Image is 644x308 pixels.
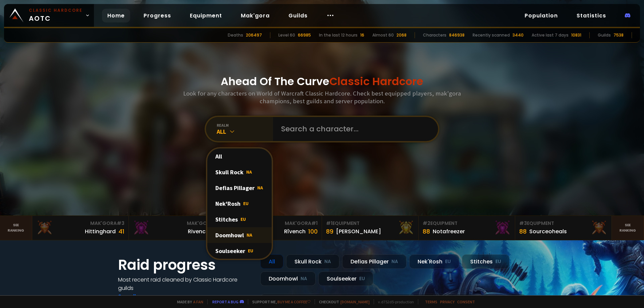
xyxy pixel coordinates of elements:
[308,227,318,236] div: 100
[207,148,272,164] div: All
[360,32,364,38] div: 16
[425,299,437,304] a: Terms
[571,32,581,38] div: 10831
[118,227,124,236] div: 41
[571,9,611,22] a: Statistics
[532,32,569,38] div: Active last 7 days
[32,216,129,240] a: Mak'Gora#3Hittinghard41
[29,7,83,23] span: AOTC
[326,220,414,227] div: Equipment
[519,9,563,22] a: Population
[118,275,252,292] h4: Most recent raid cleaned by Classic Hardcore guilds
[598,32,611,38] div: Guilds
[188,227,209,236] div: Rivench
[85,227,116,236] div: Hittinghard
[613,32,624,38] div: 7538
[322,216,419,240] a: #1Equipment89[PERSON_NAME]
[207,196,272,211] div: Nek'Rosh
[326,227,333,236] div: 89
[180,89,464,105] h3: Look for any characters on World of Warcraft Classic Hardcore. Check best equipped players, mak'g...
[29,7,83,13] small: Classic Hardcore
[326,220,332,227] span: # 1
[193,299,203,304] a: a fan
[391,258,398,265] small: NA
[138,9,176,22] a: Progress
[207,164,272,180] div: Skull Rock
[247,232,252,238] span: NA
[396,32,407,38] div: 2068
[118,254,252,275] h1: Raid progress
[519,220,607,227] div: Equipment
[612,216,644,240] a: Seeranking
[129,216,225,240] a: Mak'Gora#2Rivench100
[260,271,316,286] div: Doomhowl
[217,123,273,128] div: realm
[359,275,365,282] small: EU
[315,299,370,304] span: Checkout
[243,200,249,206] span: EU
[36,220,124,227] div: Mak'Gora
[117,220,124,227] span: # 3
[118,293,162,300] a: See all progress
[423,32,446,38] div: Characters
[462,254,509,269] div: Stitches
[519,220,527,227] span: # 3
[277,117,430,141] input: Search a character...
[372,32,394,38] div: Almost 60
[284,227,306,236] div: Rîvench
[173,299,203,304] span: Made by
[286,254,339,269] div: Skull Rock
[329,74,423,89] span: Classic Hardcore
[336,227,381,236] div: [PERSON_NAME]
[324,258,331,265] small: NA
[278,32,295,38] div: Level 60
[473,32,510,38] div: Recently scanned
[318,271,373,286] div: Soulseeker
[246,169,252,175] span: NA
[260,254,283,269] div: All
[229,220,318,227] div: Mak'Gora
[440,299,454,304] a: Privacy
[4,4,94,27] a: Classic HardcoreAOTC
[225,216,322,240] a: Mak'Gora#1Rîvench100
[529,227,567,236] div: Sourceoheals
[433,227,465,236] div: Notafreezer
[513,32,524,38] div: 3440
[228,32,243,38] div: Deaths
[207,211,272,227] div: Stitches
[445,258,451,265] small: EU
[301,275,307,282] small: NA
[340,299,370,304] a: [DOMAIN_NAME]
[519,227,527,236] div: 88
[457,299,475,304] a: Consent
[102,9,130,22] a: Home
[449,32,465,38] div: 846938
[374,299,414,304] span: v. d752d5 - production
[342,254,407,269] div: Defias Pillager
[235,9,275,22] a: Mak'gora
[319,32,358,38] div: In the last 12 hours
[207,243,272,259] div: Soulseeker
[184,9,227,22] a: Equipment
[423,220,430,227] span: # 2
[257,185,263,191] span: NA
[221,73,423,89] h1: Ahead Of The Curve
[409,254,459,269] div: Nek'Rosh
[311,220,318,227] span: # 1
[133,220,221,227] div: Mak'Gora
[423,227,430,236] div: 88
[495,258,501,265] small: EU
[277,299,311,304] a: Buy me a coffee
[207,180,272,196] div: Defias Pillager
[419,216,515,240] a: #2Equipment88Notafreezer
[207,227,272,243] div: Doomhowl
[248,299,311,304] span: Support me,
[423,220,511,227] div: Equipment
[212,299,238,304] a: Report a bug
[246,32,262,38] div: 206497
[248,248,253,254] span: EU
[298,32,311,38] div: 66985
[217,128,273,135] div: All
[240,216,246,222] span: EU
[283,9,313,22] a: Guilds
